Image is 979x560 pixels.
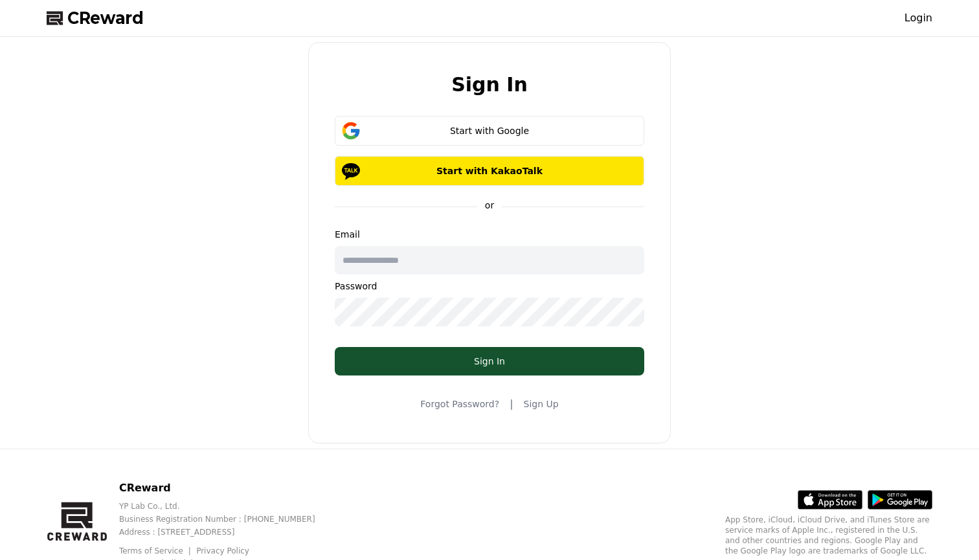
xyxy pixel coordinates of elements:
[510,396,513,412] span: |
[451,74,528,95] h2: Sign In
[335,116,644,146] button: Start with Google
[67,8,144,28] span: CReward
[119,480,336,496] p: CReward
[524,398,559,410] a: Sign Up
[420,398,499,410] a: Forgot Password?
[119,546,193,555] a: Terms of Service
[119,514,336,524] p: Business Registration Number : [PHONE_NUMBER]
[47,8,144,28] a: CReward
[335,280,644,293] p: Password
[354,164,625,177] p: Start with KakaoTalk
[335,347,644,375] button: Sign In
[477,199,502,212] p: or
[335,228,644,241] p: Email
[905,10,932,26] a: Login
[725,515,932,556] p: App Store, iCloud, iCloud Drive, and iTunes Store are service marks of Apple Inc., registered in ...
[354,124,625,137] div: Start with Google
[119,501,336,511] p: YP Lab Co., Ltd.
[335,156,644,186] button: Start with KakaoTalk
[119,527,336,537] p: Address : [STREET_ADDRESS]
[196,546,249,555] a: Privacy Policy
[361,355,618,368] div: Sign In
